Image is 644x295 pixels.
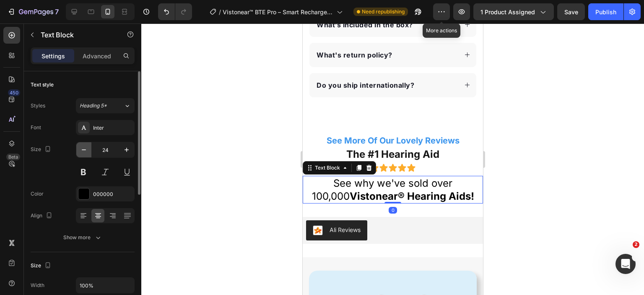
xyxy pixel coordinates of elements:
iframe: Design area [303,23,483,295]
button: 1 product assigned [473,3,554,20]
div: Align [31,210,54,222]
p: Settings [42,52,65,60]
div: Beta [6,154,20,160]
p: The #1 Hearing Aid [1,124,179,137]
input: Auto [76,278,134,293]
p: See why we've sold over 100,000 [1,153,179,179]
div: 450 [8,89,20,96]
button: Show more [31,230,135,245]
div: Size [31,260,53,272]
span: 1 product assigned [480,8,535,16]
iframe: Intercom live chat [615,254,636,274]
div: Inter [93,124,132,132]
span: / [219,8,221,16]
div: Ali Reviews [27,202,58,211]
p: 7 [55,7,59,17]
strong: What's return policy? [14,27,90,36]
div: Size [31,144,53,155]
p: Text Block [41,30,112,40]
strong: Vistonear® Hearing Aids! [47,167,171,179]
span: Vistonear™ BTE Pro – Smart Rechargeable Hearing Aids R2 (Published) [223,8,333,16]
div: Width [31,282,44,289]
p: See More Of Our Lovely Reviews [1,112,179,123]
div: 0 [86,183,94,190]
div: Font [31,124,41,131]
img: AliReviews.png [10,202,20,212]
div: Text Block [10,141,39,148]
button: Save [557,3,585,20]
span: 2 [633,241,639,248]
span: Save [564,8,578,16]
div: Publish [595,8,616,16]
div: Show more [63,233,102,242]
button: Ali Reviews [3,197,65,217]
button: Publish [588,3,623,20]
div: Undo/Redo [158,3,192,20]
strong: Do you ship internationally? [14,57,112,66]
button: Heading 5* [76,98,135,113]
span: Heading 5* [80,102,107,110]
div: Text style [31,81,54,89]
div: Color [31,190,44,198]
div: 000000 [93,191,132,198]
div: Styles [31,102,45,110]
button: 7 [3,3,62,20]
span: Need republishing [362,8,405,16]
p: Advanced [83,52,111,60]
